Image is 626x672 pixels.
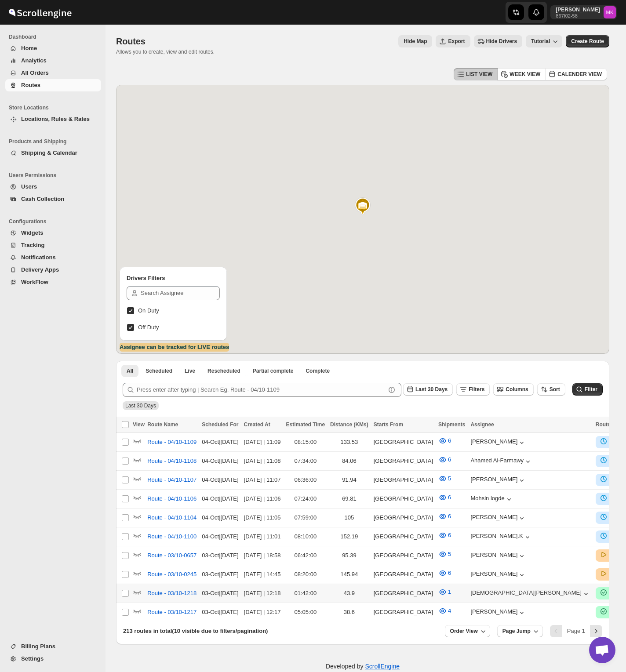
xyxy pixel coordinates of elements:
[202,421,238,428] span: Scheduled For
[286,608,325,617] div: 05:05:00
[470,495,513,504] button: Mohsin logde
[470,533,531,541] button: [PERSON_NAME].K
[589,637,615,663] div: دردشة مفتوحة
[286,421,325,428] span: Estimated Time
[374,551,433,560] div: [GEOGRAPHIC_DATA]
[5,276,101,288] button: WorkFlow
[330,589,368,598] div: 43.9
[21,643,55,650] span: Billing Plans
[470,457,532,466] button: Ahamed Al-Farmawy
[142,435,202,449] button: Route - 04/10-1109
[9,104,101,111] span: Store Locations
[133,421,145,428] span: View
[448,588,451,595] span: 1
[330,551,368,560] div: 95.39
[21,196,64,202] span: Cash Collection
[330,421,368,428] span: Distance (KMs)
[9,172,101,179] span: Users Permissions
[286,532,325,541] div: 08:10:00
[120,343,229,352] label: Assignee can be tracked for LIVE routes
[21,57,47,64] span: Analytics
[374,532,433,541] div: [GEOGRAPHIC_DATA]
[138,307,159,314] span: On Duty
[202,476,238,483] span: 04-Oct | [DATE]
[506,386,528,392] span: Columns
[202,495,238,502] span: 04-Oct | [DATE]
[147,476,197,484] span: Route - 04/10-1107
[590,625,602,637] button: Next
[147,589,197,598] span: Route - 03/10-1218
[433,434,456,448] button: 6
[202,590,238,596] span: 03-Oct | [DATE]
[5,640,101,653] button: Billing Plans
[497,68,546,80] button: WEEK VIEW
[470,438,526,447] button: [PERSON_NAME]
[474,35,523,47] button: Hide Drivers
[5,79,101,91] button: Routes
[403,383,453,396] button: Last 30 Days
[244,589,281,598] div: [DATE] | 12:18
[448,551,451,557] span: 5
[326,662,400,671] p: Developed by
[470,514,526,523] button: [PERSON_NAME]
[550,625,602,637] nav: Pagination
[142,530,202,544] button: Route - 04/10-1100
[330,608,368,617] div: 38.6
[286,570,325,579] div: 08:20:00
[550,386,560,392] span: Sort
[572,383,603,396] button: Filter
[398,35,432,47] button: Map action label
[330,438,368,447] div: 133.53
[330,570,368,579] div: 145.94
[7,1,73,23] img: ScrollEngine
[448,437,451,444] span: 6
[147,494,197,503] span: Route - 04/10-1106
[127,274,220,283] h2: Drivers Filters
[21,655,44,662] span: Settings
[374,421,403,428] span: Starts From
[142,567,202,581] button: Route - 03/10-0245
[433,585,456,599] button: 1
[374,438,433,447] div: [GEOGRAPHIC_DATA]
[244,438,281,447] div: [DATE] | 11:09
[202,514,238,521] span: 04-Oct | [DATE]
[286,494,325,503] div: 07:24:00
[5,251,101,264] button: Notifications
[286,438,325,447] div: 08:15:00
[497,625,543,637] button: Page Jump
[510,71,540,78] span: WEEK VIEW
[5,42,101,54] button: Home
[244,513,281,522] div: [DATE] | 11:05
[448,456,451,463] span: 6
[445,625,490,637] button: Order View
[470,552,526,560] button: [PERSON_NAME]
[147,551,197,560] span: Route - 03/10-0657
[374,476,433,484] div: [GEOGRAPHIC_DATA]
[286,589,325,598] div: 01:42:00
[502,628,531,635] span: Page Jump
[244,494,281,503] div: [DATE] | 11:06
[21,254,56,261] span: Notifications
[448,607,451,614] span: 4
[147,513,197,522] span: Route - 04/10-1104
[330,457,368,465] div: 84.06
[433,528,456,542] button: 6
[147,608,197,617] span: Route - 03/10-1217
[448,475,451,482] span: 5
[415,386,448,392] span: Last 30 Days
[244,570,281,579] div: [DATE] | 14:45
[5,653,101,665] button: Settings
[202,533,238,540] span: 04-Oct | [DATE]
[557,71,602,78] span: CALENDER VIEW
[5,54,101,67] button: Analytics
[21,266,59,273] span: Delivery Apps
[470,589,590,598] button: [DEMOGRAPHIC_DATA][PERSON_NAME]
[244,421,270,428] span: Created At
[244,608,281,617] div: [DATE] | 12:17
[582,628,585,634] b: 1
[599,569,623,578] button: LIVE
